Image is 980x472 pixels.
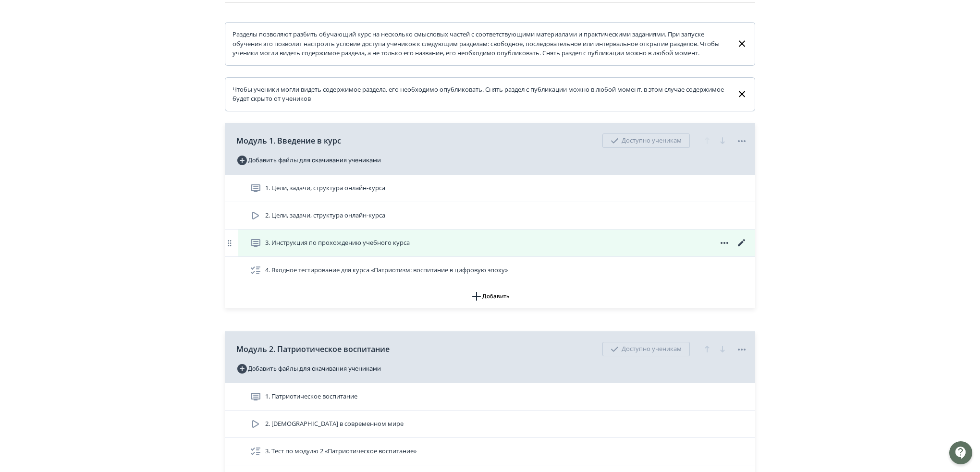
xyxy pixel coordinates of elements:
div: 3. Тест по модулю 2 «Патриотическое воспитание» [225,438,755,465]
div: 3. Инструкция по прохождению учебного курса [225,230,755,257]
div: 4. Входное тестирование для курса «Патриотизм: воспитание в цифровую эпоху» [225,257,755,284]
div: 1. Цели, задачи, структура онлайн-курса [225,175,755,202]
span: 3. Инструкция по прохождению учебного курса [265,238,410,248]
span: 1. Патриотическое воспитание [265,392,357,401]
span: 1. Цели, задачи, структура онлайн-курса [265,183,385,193]
div: 2. [DEMOGRAPHIC_DATA] в современном мире [225,411,755,438]
span: Модуль 1. Введение в курс [236,135,341,146]
div: Доступно ученикам [602,133,690,148]
span: 4. Входное тестирование для курса «Патриотизм: воспитание в цифровую эпоху» [265,266,508,275]
div: Доступно ученикам [602,342,690,356]
span: 3. Тест по модулю 2 «Патриотическое воспитание» [265,447,416,456]
span: 2. Патриотизм в современном мире [265,419,404,429]
button: Добавить файлы для скачивания учениками [236,153,381,168]
button: Добавить [225,284,755,308]
div: Разделы позволяют разбить обучающий курс на несколько смысловых частей с соответствующими материа... [233,30,729,58]
span: 2. Цели, задачи, структура онлайн-курса [265,211,385,220]
span: Модуль 2. Патриотическое воспитание [236,343,390,355]
div: Чтобы ученики могли видеть содержимое раздела, его необходимо опубликовать. Снять раздел с публик... [233,85,729,104]
div: 1. Патриотическое воспитание [225,383,755,411]
div: 2. Цели, задачи, структура онлайн-курса [225,202,755,230]
button: Добавить файлы для скачивания учениками [236,361,381,376]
